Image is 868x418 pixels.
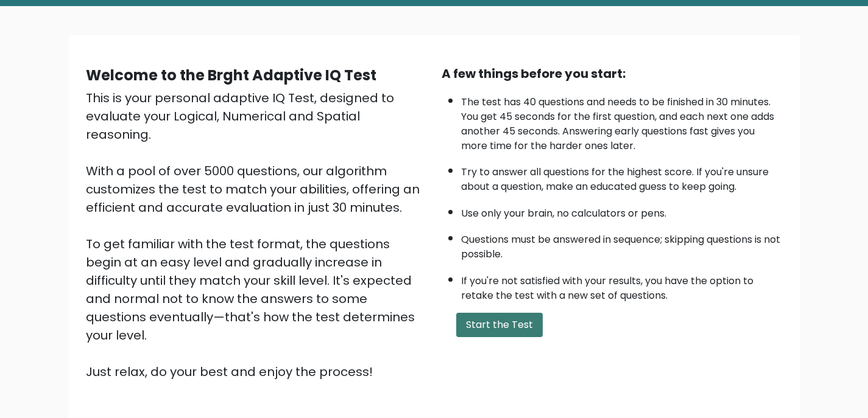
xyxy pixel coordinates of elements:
div: A few things before you start: [442,64,783,83]
li: Use only your brain, no calculators or pens. [461,200,783,221]
div: This is your personal adaptive IQ Test, designed to evaluate your Logical, Numerical and Spatial ... [86,89,427,381]
b: Welcome to the Brght Adaptive IQ Test [86,65,376,85]
li: If you're not satisfied with your results, you have the option to retake the test with a new set ... [461,268,783,303]
li: Questions must be answered in sequence; skipping questions is not possible. [461,226,783,262]
li: Try to answer all questions for the highest score. If you're unsure about a question, make an edu... [461,159,783,194]
button: Start the Test [456,313,543,337]
li: The test has 40 questions and needs to be finished in 30 minutes. You get 45 seconds for the firs... [461,89,783,153]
